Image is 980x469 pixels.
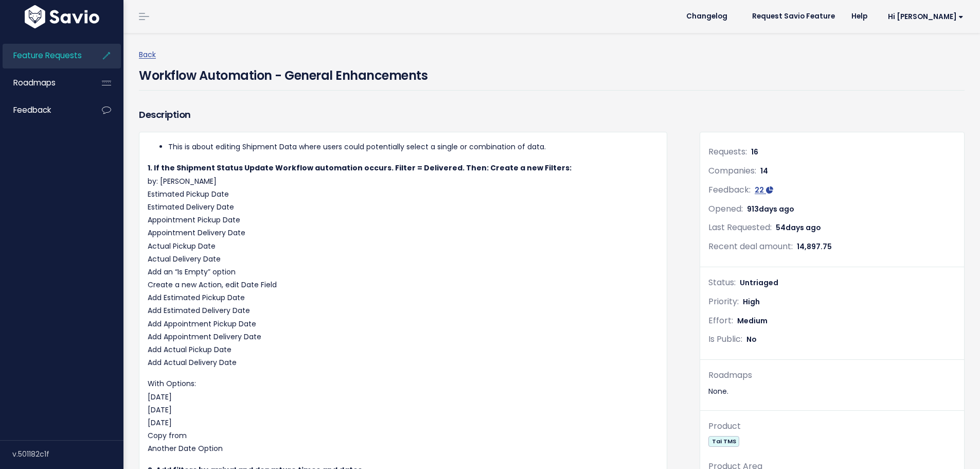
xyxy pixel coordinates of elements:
span: Companies: [708,165,756,177]
span: Hi [PERSON_NAME] [888,13,964,21]
span: 14 [760,166,768,176]
h3: Description [139,108,667,122]
span: 22 [755,185,764,195]
a: Feature Requests [3,44,85,67]
a: Feedback [3,98,85,122]
span: Last Requested: [708,221,772,233]
a: Hi [PERSON_NAME] [876,9,972,25]
span: 14,897.75 [797,241,832,252]
p: by: [PERSON_NAME] Estimated Pickup Date Estimated Delivery Date Appointment Pickup Date Appointme... [148,162,658,369]
span: Feedback: [708,184,751,196]
span: Feedback [13,105,51,115]
span: Changelog [686,13,727,20]
span: Is Public: [708,333,742,345]
img: logo-white.9d6f32f41409.svg [22,5,102,28]
div: None. [708,385,956,398]
div: Product [708,419,956,434]
span: 16 [751,147,758,157]
span: days ago [786,222,821,233]
span: Roadmaps [13,77,56,88]
a: Roadmaps [3,71,85,95]
span: Status: [708,276,736,288]
a: Request Savio Feature [744,9,843,24]
span: Requests: [708,146,747,158]
h4: Workflow Automation - General Enhancements [139,61,427,85]
li: This is about editing Shipment Data where users could potentially select a single or combination ... [168,141,658,153]
span: Priority: [708,296,739,307]
span: 913 [747,204,794,214]
span: Feature Requests [13,50,82,61]
span: High [743,297,760,307]
span: Opened: [708,203,743,215]
span: Untriaged [740,277,778,288]
div: v.501182c1f [12,441,123,467]
a: Help [843,9,876,24]
div: Roadmaps [708,368,956,383]
span: Recent deal amount: [708,240,793,252]
a: Back [139,49,156,60]
a: 22 [755,185,773,195]
span: Effort: [708,315,733,326]
span: Medium [737,316,768,326]
span: Tai TMS [708,436,739,447]
span: 54 [776,222,821,233]
strong: 1. If the Shipment Status Update Workflow automation occurs. Filter = Delivered. Then: Create a n... [148,163,572,173]
p: With Options: [DATE] [DATE] [DATE] Copy from Another Date Option [148,377,658,455]
span: No [746,334,757,344]
span: days ago [759,204,794,214]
